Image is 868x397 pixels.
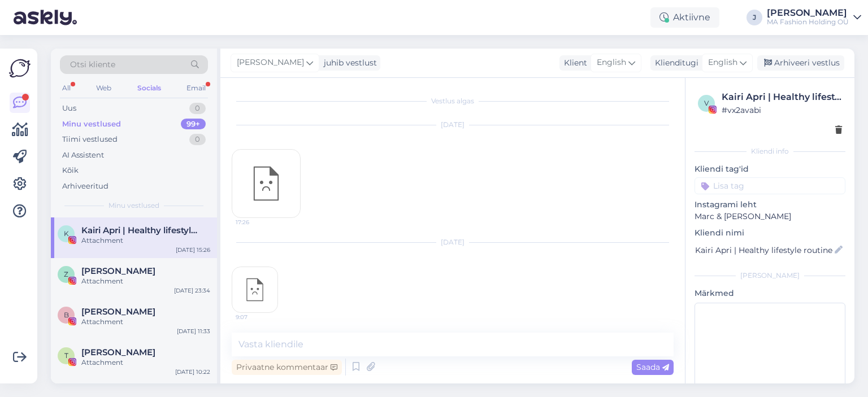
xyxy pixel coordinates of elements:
div: Klient [559,57,587,69]
span: English [597,56,626,69]
span: B [64,311,69,319]
p: Instagrami leht [695,199,845,211]
input: Lisa tag [695,177,845,194]
div: [DATE] [232,120,674,130]
div: [DATE] 11:33 [177,327,210,335]
div: Privaatne kommentaar [232,360,342,375]
span: Minu vestlused [108,200,159,211]
div: Socials [135,81,163,95]
div: Web [94,81,114,95]
span: Bjørvika Undertøy [81,307,155,317]
div: [DATE] 15:26 [176,246,210,254]
img: Askly Logo [9,58,31,79]
span: Z [64,270,68,278]
span: 9:07 [236,313,278,321]
div: [DATE] 23:34 [174,286,210,295]
span: v [704,99,709,107]
p: Kliendi nimi [695,227,845,239]
div: Kliendi info [695,146,845,156]
span: [PERSON_NAME] [237,56,304,69]
p: Märkmed [695,287,845,299]
div: AI Assistent [62,150,104,161]
div: [PERSON_NAME] [695,271,845,281]
a: [PERSON_NAME]MA Fashion Holding OÜ [767,8,861,27]
span: 17:26 [236,218,278,226]
p: Kliendi tag'id [695,163,845,175]
div: [PERSON_NAME] [767,8,849,18]
div: # vx2avabi [722,104,842,116]
div: 99+ [181,119,206,130]
div: [DATE] 10:22 [175,368,210,376]
div: Arhiveeri vestlus [757,55,844,71]
div: Tiimi vestlused [62,134,118,145]
span: Kairi Apri | Healthy lifestyle routines [81,225,199,235]
div: Arhiveeritud [62,181,108,192]
span: T [64,351,68,360]
div: Kairi Apri | Healthy lifestyle routines [722,90,842,104]
div: Kõik [62,165,79,176]
div: Klienditugi [650,57,698,69]
div: Uus [62,103,76,114]
div: Attachment [81,235,210,246]
div: Email [184,81,208,95]
div: MA Fashion Holding OÜ [767,18,849,27]
div: Attachment [81,357,210,368]
div: juhib vestlust [319,57,377,69]
span: ZHANNA DEMIR [81,266,155,276]
div: 0 [189,103,206,114]
img: attachment [232,267,277,312]
div: Attachment [81,276,210,286]
span: Saada [636,362,669,372]
div: Minu vestlused [62,119,121,130]
span: Therese Sild [81,347,155,357]
div: Aktiivne [650,7,719,28]
input: Lisa nimi [695,244,832,256]
span: English [708,56,737,69]
span: K [64,229,69,238]
div: J [747,10,762,25]
p: Marc & [PERSON_NAME] [695,211,845,223]
div: Vestlus algas [232,96,674,106]
div: 0 [189,134,206,145]
span: Otsi kliente [70,59,115,71]
div: Attachment [81,317,210,327]
div: [DATE] [232,237,674,247]
div: All [60,81,73,95]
